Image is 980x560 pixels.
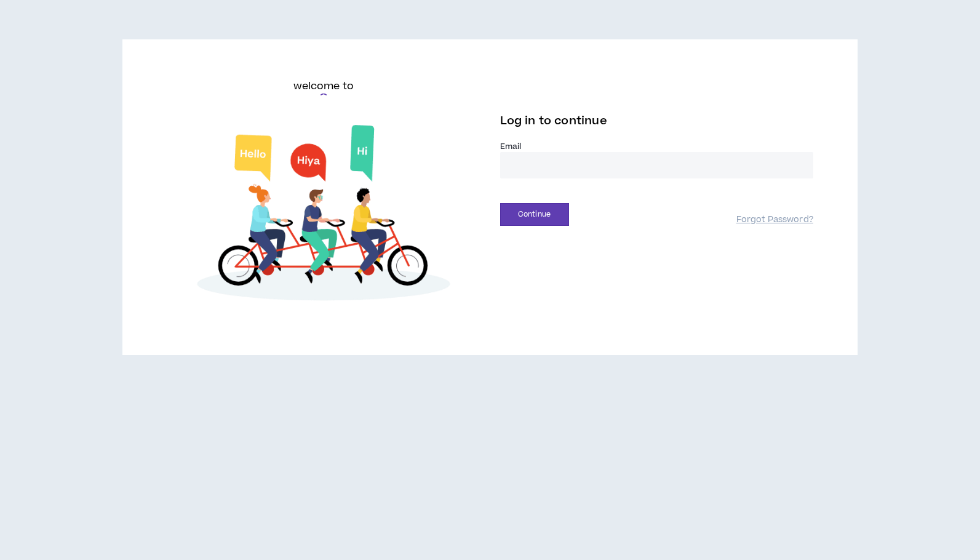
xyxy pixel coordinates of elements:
[500,113,607,129] span: Log in to continue
[293,79,354,94] h6: welcome to
[500,141,813,152] label: Email
[500,203,569,226] button: Continue
[167,114,480,316] img: Welcome to Wripple
[736,214,813,226] a: Forgot Password?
